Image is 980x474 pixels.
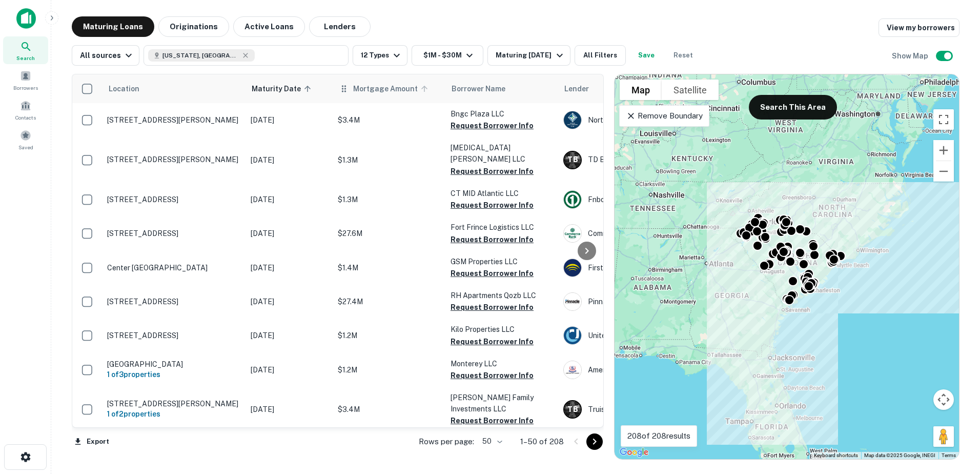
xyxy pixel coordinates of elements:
button: Show street map [620,80,662,100]
img: Google [617,446,651,459]
div: United Community Bank [563,326,717,345]
button: $1M - $30M [412,45,483,66]
button: Show satellite imagery [662,80,719,100]
button: Request Borrower Info [451,369,534,382]
p: [DATE] [251,262,328,273]
p: [DATE] [251,404,328,415]
p: [DATE] [251,154,328,166]
img: picture [564,191,581,208]
button: Lenders [309,16,371,37]
p: [STREET_ADDRESS] [107,297,240,306]
h6: 1 of 2 properties [107,408,240,420]
button: Request Borrower Info [451,120,534,132]
p: Monterey LLC [451,358,553,369]
p: $3.4M [338,114,440,126]
span: Saved [18,143,33,151]
th: Borrower Name [445,74,558,103]
div: Borrowers [3,66,48,94]
div: Truist Bank [563,400,717,419]
a: View my borrowers [879,18,959,37]
p: $1.3M [338,154,440,166]
img: picture [564,259,581,276]
div: TD Bank, National Association [563,151,717,169]
p: $1.4M [338,262,440,273]
button: Request Borrower Info [451,301,534,313]
div: Saved [3,126,48,153]
button: All sources [72,45,139,66]
button: Reset [667,45,700,66]
div: Ameristate Bank [563,361,717,379]
p: T B [567,404,578,415]
h6: Show Map [892,50,930,62]
button: Zoom in [933,140,954,161]
button: Maturing Loans [72,16,154,37]
img: picture [564,361,581,379]
div: 0 0 [615,74,959,459]
button: Request Borrower Info [451,267,534,280]
div: 50 [478,434,504,449]
span: Lender [564,83,589,95]
p: $1.2M [338,330,440,341]
p: 208 of 208 results [627,430,690,442]
button: Export [72,434,112,449]
p: [DATE] [251,364,328,376]
button: Keyboard shortcuts [814,452,858,459]
p: [STREET_ADDRESS] [107,229,240,238]
p: $1.3M [338,194,440,205]
p: 1–50 of 208 [520,436,564,448]
div: Chat Widget [929,392,980,441]
p: T B [567,154,578,165]
p: $1.2M [338,364,440,376]
p: Kilo Properties LLC [451,324,553,335]
img: picture [564,293,581,310]
a: Open this area in Google Maps (opens a new window) [617,446,651,459]
th: Lender [558,74,722,103]
span: Maturity Date [252,83,314,95]
button: Map camera controls [933,389,954,410]
span: Mortgage Amount [353,83,431,95]
button: Request Borrower Info [451,165,534,177]
p: [STREET_ADDRESS][PERSON_NAME] [107,115,240,125]
p: Rows per page: [419,436,474,448]
p: [DATE] [251,296,328,307]
p: [DATE] [251,228,328,239]
p: [STREET_ADDRESS] [107,195,240,204]
div: Fnbo [563,190,717,209]
button: All Filters [575,45,626,66]
button: Request Borrower Info [451,199,534,211]
p: [STREET_ADDRESS] [107,331,240,340]
span: Location [108,83,139,95]
th: Mortgage Amount [333,74,445,103]
button: Active Loans [233,16,305,37]
button: Toggle fullscreen view [933,109,954,130]
button: Save your search to get updates of matches that match your search criteria. [630,45,663,66]
p: Remove Boundary [626,110,702,122]
img: picture [564,111,581,129]
h6: 1 of 3 properties [107,369,240,380]
p: [DATE] [251,114,328,126]
button: Zoom out [933,161,954,182]
a: Terms (opens in new tab) [942,452,956,458]
p: [DATE] [251,330,328,341]
p: GSM Properties LLC [451,256,553,267]
a: Search [3,36,48,64]
div: Commerce Bank [563,224,717,243]
button: Maturing [DATE] [487,45,570,66]
button: Originations [158,16,229,37]
img: capitalize-icon.png [16,8,36,29]
div: Northwest Bank [563,111,717,129]
p: RH Apartments Qozb LLC [451,290,553,301]
div: All sources [80,49,135,62]
span: Borrowers [13,84,38,92]
span: Search [16,54,35,62]
p: [PERSON_NAME] Family Investments LLC [451,392,553,414]
p: [GEOGRAPHIC_DATA] [107,360,240,369]
button: 12 Types [353,45,407,66]
a: Contacts [3,96,48,124]
th: Maturity Date [246,74,333,103]
span: Map data ©2025 Google, INEGI [864,452,935,458]
span: Contacts [15,113,36,122]
p: $3.4M [338,404,440,415]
